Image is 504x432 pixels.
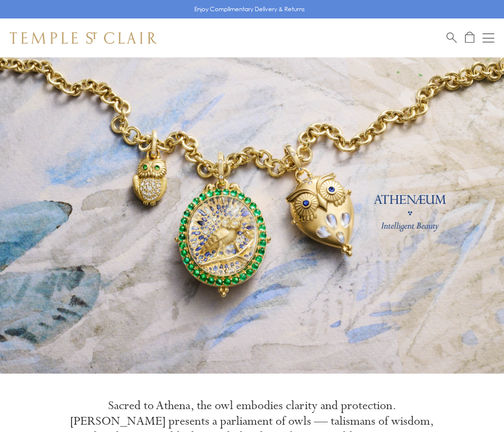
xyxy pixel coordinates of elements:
a: Open Shopping Bag [465,32,474,44]
img: Temple St. Clair [10,32,157,44]
button: Open navigation [483,32,494,44]
p: Enjoy Complimentary Delivery & Returns [194,4,305,14]
a: Search [447,32,457,44]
